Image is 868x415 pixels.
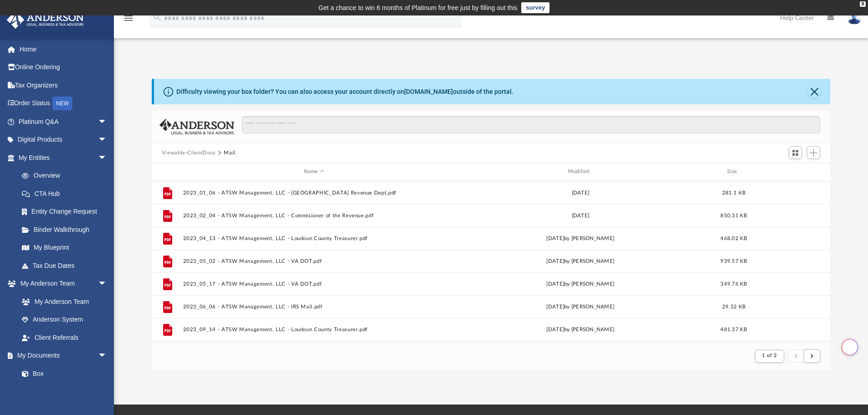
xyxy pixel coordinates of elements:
a: Anderson System [13,311,116,329]
button: Add [807,146,821,159]
div: Size [715,168,752,176]
img: Anderson Advisors Platinum Portal [4,11,87,29]
div: NEW [52,97,72,110]
button: Viewable-ClientDocs [162,149,216,157]
span: 1 of 2 [762,353,777,358]
button: Close [808,85,821,98]
button: 1 of 2 [755,350,784,363]
a: Online Ordering [6,58,121,77]
div: Modified [449,168,711,176]
a: survey [521,2,550,13]
span: arrow_drop_down [98,149,116,167]
span: 850.31 KB [720,213,747,218]
div: [DATE] by [PERSON_NAME] [449,325,712,333]
i: menu [123,13,134,24]
a: Entity Change Request [13,203,121,221]
span: 481.37 KB [720,327,747,332]
a: My Documentsarrow_drop_down [6,347,116,365]
span: 349.76 KB [720,281,747,286]
div: grid [152,181,831,342]
button: 2023_06_06 - ATSW Management, LLC - IRS Mail.pdf [183,304,445,310]
div: [DATE] by [PERSON_NAME] [449,302,712,311]
a: CTA Hub [13,184,121,203]
button: 2023_02_04 - ATSW Management, LLC - Commisioner of the Revenue.pdf [183,213,445,219]
span: 281.1 KB [722,190,745,195]
input: Search files and folders [242,116,820,133]
button: Switch to Grid View [789,146,802,159]
div: [DATE] by [PERSON_NAME] [449,280,712,288]
div: id [156,168,179,176]
a: Box [13,364,112,383]
span: 29.32 KB [722,304,745,309]
button: 2023_01_06 - ATSW Management, LLC - [GEOGRAPHIC_DATA] Revenue Dept.pdf [183,190,445,196]
a: My Anderson Team [13,292,112,311]
span: arrow_drop_down [98,131,116,149]
div: [DATE] by [PERSON_NAME] [449,257,712,265]
a: Client Referrals [13,328,116,347]
div: id [756,168,820,176]
button: 2023_05_02 - ATSW Management, LLC - VA DOT.pdf [183,258,445,264]
div: [DATE] [449,189,712,197]
span: arrow_drop_down [98,347,116,365]
a: [DOMAIN_NAME] [404,88,453,95]
img: User Pic [847,11,861,25]
a: Meeting Minutes [13,383,116,401]
span: 468.02 KB [720,236,747,241]
a: My Entitiesarrow_drop_down [6,149,121,167]
span: 939.57 KB [720,258,747,263]
a: Binder Walkthrough [13,220,121,239]
button: 2023_09_14 - ATSW Management, LLC - Loudoun County Treasurer.pdf [183,327,445,333]
div: Difficulty viewing your box folder? You can also access your account directly on outside of the p... [176,87,514,97]
span: arrow_drop_down [98,275,116,293]
div: [DATE] [449,211,712,220]
a: Tax Due Dates [13,256,121,275]
a: Overview [13,167,121,185]
a: Platinum Q&Aarrow_drop_down [6,113,121,131]
span: arrow_drop_down [98,113,116,131]
div: [DATE] by [PERSON_NAME] [449,234,712,242]
a: My Anderson Teamarrow_drop_down [6,275,116,293]
button: 2023_04_13 - ATSW Management, LLC - Loudoun County Treasurer.pdf [183,236,445,241]
button: Mail [224,149,236,157]
a: Order StatusNEW [6,94,121,113]
a: Home [6,40,121,58]
a: My Blueprint [13,239,116,257]
a: Tax Organizers [6,76,121,94]
div: Name [182,168,445,176]
i: search [152,12,162,22]
a: menu [123,17,134,24]
button: 2023_05_17 - ATSW Management, LLC - VA DOT.pdf [183,281,445,287]
a: Digital Productsarrow_drop_down [6,131,121,149]
div: Get a chance to win 6 months of Platinum for free just by filling out this [318,2,518,13]
div: close [860,1,866,7]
